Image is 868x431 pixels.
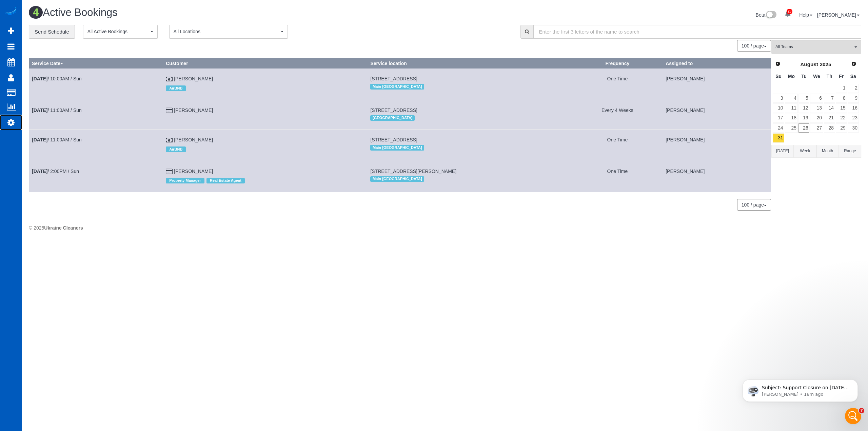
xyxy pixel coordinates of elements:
[163,130,368,161] td: Customer
[773,114,784,123] a: 17
[817,12,860,18] a: [PERSON_NAME]
[824,94,835,103] a: 7
[206,178,245,183] span: Real Estate Agent
[839,145,861,157] button: Range
[848,123,859,133] a: 30
[798,123,810,133] a: 26
[572,100,663,129] td: Frequency
[771,145,794,157] button: [DATE]
[5,166,130,310] div: Fabiana says…
[174,107,213,113] a: [PERSON_NAME]
[773,123,784,133] a: 24
[11,197,106,243] div: While the team is still unable to reproduce the issue you are reporting, they have made some chan...
[810,114,823,123] a: 20
[163,59,368,68] th: Customer
[166,178,204,183] span: Property Manager
[848,103,859,113] a: 16
[737,40,771,52] nav: Pagination navigation
[166,108,173,113] i: Credit Card Payment
[29,6,43,19] span: 4
[169,25,288,39] ol: All Locations
[368,59,572,68] th: Service location
[785,103,797,113] a: 11
[848,114,859,123] a: 23
[32,107,82,113] a: [DATE]/ 11:00AM / Sun
[106,3,119,16] button: Home
[737,199,771,211] button: 100 / page
[11,187,106,194] div: Fab here with an update.
[32,107,47,113] b: [DATE]
[32,76,47,81] b: [DATE]
[572,59,663,68] th: Frequency
[663,59,771,68] th: Assigned to
[11,31,106,98] div: To clarify there is no overall bug happening on accounts where the date and time is changing afte...
[850,74,856,79] span: Saturday
[836,123,847,133] a: 29
[370,76,417,81] span: [STREET_ADDRESS]
[836,94,847,103] a: 8
[801,74,807,79] span: Tuesday
[29,130,163,161] td: Schedule date
[368,130,572,161] td: Service location
[119,3,131,15] div: Close
[174,28,279,35] span: All Locations
[4,3,17,16] button: go back
[6,208,130,219] textarea: Message…
[29,7,440,18] h1: Active Bookings
[370,176,424,182] span: Main [GEOGRAPHIC_DATA]
[572,68,663,100] td: Frequency
[5,166,111,297] div: Hey [PERSON_NAME]:Good morning!Fab here with an update.While the team is still unable to reproduc...
[824,123,835,133] a: 28
[370,115,415,121] span: [GEOGRAPHIC_DATA]
[845,408,861,424] iframe: Intercom live chat
[800,61,818,67] span: August
[370,169,456,174] span: [STREET_ADDRESS][PERSON_NAME]
[824,103,835,113] a: 14
[775,61,781,66] span: Prev
[798,103,810,113] a: 12
[32,76,82,81] a: [DATE]/ 10:00AM / Sun
[368,161,572,192] td: Service location
[370,137,417,142] span: [STREET_ADDRESS]
[33,8,67,15] p: Active 30m ago
[785,123,797,133] a: 25
[732,365,868,413] iframe: Intercom notifications message
[4,7,18,16] img: Automaid Logo
[166,77,173,82] i: Cash Payment
[370,107,417,113] span: [STREET_ADDRESS]
[810,103,823,113] a: 13
[533,25,861,39] input: Enter the first 3 letters of the name to search
[32,169,79,174] a: [DATE]/ 2:00PM / Sun
[785,94,797,103] a: 4
[756,12,777,18] a: Beta
[370,84,424,89] span: Main [GEOGRAPHIC_DATA]
[572,161,663,192] td: Frequency
[166,138,173,143] i: Cash Payment
[29,59,163,68] th: Service Date
[813,74,820,79] span: Wednesday
[773,103,784,113] a: 10
[33,3,77,8] h1: [PERSON_NAME]
[83,25,158,39] button: All Active Bookings
[787,9,792,14] span: 28
[781,7,794,22] a: 28
[794,145,816,157] button: Week
[29,100,163,129] td: Schedule date
[851,61,856,66] span: Next
[32,137,47,142] b: [DATE]
[824,114,835,123] a: 21
[163,68,368,100] td: Customer
[799,12,812,18] a: Help
[29,161,163,192] td: Schedule date
[174,76,213,81] a: [PERSON_NAME]
[816,145,839,157] button: Month
[737,199,771,211] nav: Pagination navigation
[737,40,771,52] button: 100 / page
[5,157,130,166] div: [DATE]
[174,169,213,174] a: [PERSON_NAME]
[773,133,784,142] a: 31
[11,170,106,177] div: Hey [PERSON_NAME]:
